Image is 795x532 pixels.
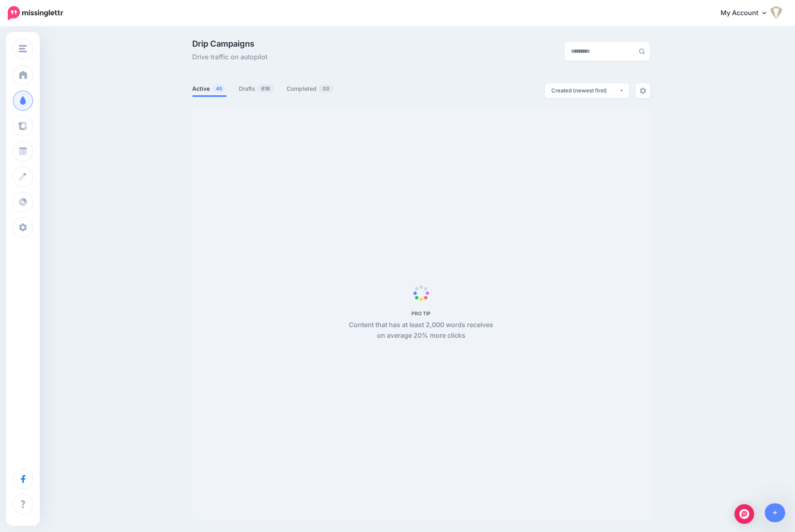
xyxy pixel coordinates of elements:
a: My Account [712,3,783,23]
div: Open Intercom Messenger [734,504,754,524]
img: settings-grey.png [640,88,646,94]
img: search-grey-6.png [639,48,645,54]
div: Created (newest first) [551,87,619,94]
span: 45 [212,85,226,92]
h5: PRO TIP [344,310,498,317]
img: menu.png [19,45,27,52]
img: Missinglettr [8,6,63,20]
button: Created (newest first) [545,83,629,98]
a: Active45 [192,84,227,94]
span: Drive traffic on autopilot [192,52,267,63]
span: 618 [257,85,274,92]
a: Completed33 [287,84,334,94]
span: Drip Campaigns [192,40,267,48]
p: Content that has at least 2,000 words receives on average 20% more clicks [344,320,498,341]
span: 33 [319,85,333,92]
a: Drafts618 [239,84,274,94]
